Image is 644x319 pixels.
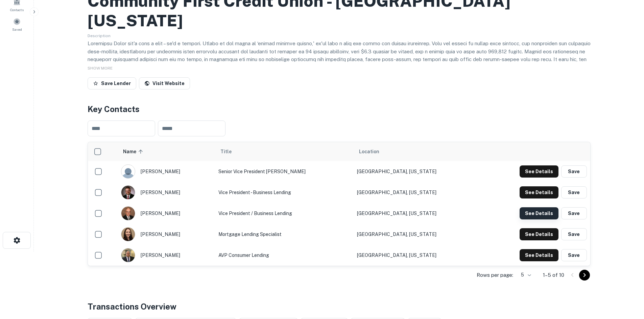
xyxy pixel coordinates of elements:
[88,39,591,87] p: Loremipsu Dolor sit'a cons a elit – se'd e tempori. Utlabo et dol magna al ‘enimad minimve quisno...
[520,186,558,198] button: See Details
[354,161,481,182] td: [GEOGRAPHIC_DATA], [US_STATE]
[520,249,558,261] button: See Details
[2,15,32,33] a: Saved
[215,224,354,245] td: Mortgage Lending Specialist
[215,182,354,203] td: Vice President - Business Lending
[88,77,136,89] button: Save Lender
[121,186,135,199] img: 1516761857032
[520,207,558,219] button: See Details
[561,165,587,178] button: Save
[10,7,24,12] span: Contacts
[579,270,590,281] button: Go to next page
[139,77,190,89] a: Visit Website
[520,228,558,240] button: See Details
[543,271,564,279] p: 1–5 of 10
[121,248,212,262] div: [PERSON_NAME]
[354,142,481,161] th: Location
[561,207,587,219] button: Save
[118,142,215,161] th: Name
[477,271,513,279] p: Rows per page:
[354,224,481,245] td: [GEOGRAPHIC_DATA], [US_STATE]
[561,228,587,240] button: Save
[121,248,135,262] img: 1639582553073
[354,182,481,203] td: [GEOGRAPHIC_DATA], [US_STATE]
[354,203,481,224] td: [GEOGRAPHIC_DATA], [US_STATE]
[121,164,212,179] div: [PERSON_NAME]
[121,206,212,220] div: [PERSON_NAME]
[88,66,113,71] span: SHOW MORE
[121,228,135,241] img: 1623768312341
[561,186,587,198] button: Save
[121,165,135,178] img: 9c8pery4andzj6ohjkjp54ma2
[88,300,176,313] h4: Transactions Overview
[215,245,354,266] td: AVP Consumer Lending
[354,245,481,266] td: [GEOGRAPHIC_DATA], [US_STATE]
[516,270,532,280] div: 5
[561,249,587,261] button: Save
[215,142,354,161] th: Title
[359,148,379,156] span: Location
[121,227,212,241] div: [PERSON_NAME]
[88,142,590,266] div: scrollable content
[123,148,145,156] span: Name
[12,27,22,32] span: Saved
[121,207,135,220] img: 1516977238349
[88,33,111,38] span: Description
[610,265,644,297] iframe: Chat Widget
[88,103,591,115] h4: Key Contacts
[215,161,354,182] td: Senior Vice President [PERSON_NAME]
[215,203,354,224] td: Vice President / Business Lending
[520,165,558,178] button: See Details
[121,185,212,200] div: [PERSON_NAME]
[220,148,240,156] span: Title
